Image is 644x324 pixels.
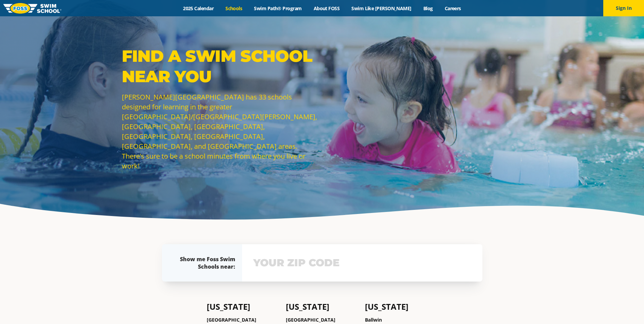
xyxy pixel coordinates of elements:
[365,317,382,323] a: Ballwin
[176,255,235,270] div: Show me Foss Swim Schools near:
[308,5,346,12] a: About FOSS
[417,5,439,12] a: Blog
[122,92,319,171] p: [PERSON_NAME][GEOGRAPHIC_DATA] has 33 schools designed for learning in the greater [GEOGRAPHIC_DA...
[177,5,220,12] a: 2025 Calendar
[346,5,418,12] a: Swim Like [PERSON_NAME]
[286,302,358,311] h4: [US_STATE]
[439,5,467,12] a: Careers
[365,302,437,311] h4: [US_STATE]
[286,317,335,323] a: [GEOGRAPHIC_DATA]
[252,253,473,273] input: YOUR ZIP CODE
[220,5,248,12] a: Schools
[3,3,61,14] img: FOSS Swim School Logo
[207,302,279,311] h4: [US_STATE]
[207,317,256,323] a: [GEOGRAPHIC_DATA]
[122,46,319,87] p: Find a Swim School Near You
[248,5,308,12] a: Swim Path® Program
